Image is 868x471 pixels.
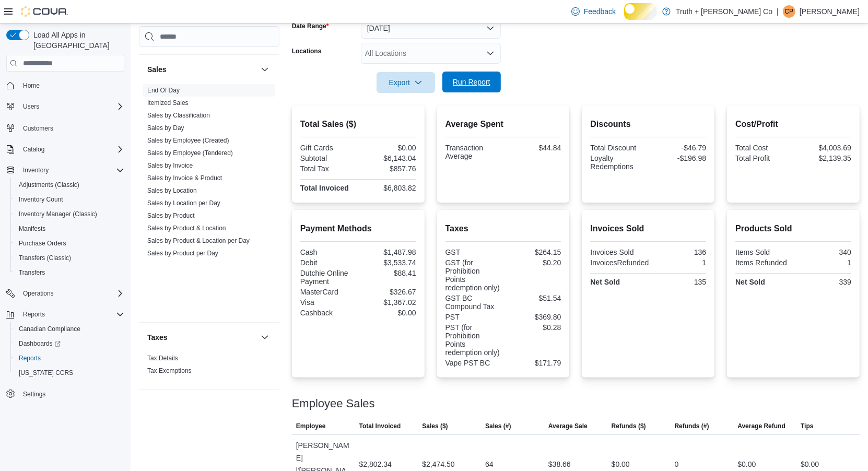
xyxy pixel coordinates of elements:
[360,258,416,267] div: $3,533.74
[360,269,416,277] div: $88.41
[795,154,851,162] div: $2,139.35
[19,369,73,377] span: [US_STATE] CCRS
[147,212,195,219] a: Sales by Product
[590,144,646,152] div: Total Discount
[19,121,124,134] span: Customers
[590,222,706,235] h2: Invoices Sold
[23,166,49,174] span: Inventory
[300,309,356,317] div: Cashback
[590,278,620,286] strong: Net Sold
[139,84,279,322] div: Sales
[422,422,448,430] span: Sales ($)
[360,144,416,152] div: $0.00
[300,154,356,162] div: Subtotal
[19,143,124,156] span: Catalog
[15,222,50,235] a: Manifests
[785,5,794,18] span: CP
[801,458,819,470] div: $0.00
[10,351,128,366] button: Reports
[19,164,53,176] button: Inventory
[735,154,791,162] div: Total Profit
[612,422,646,430] span: Refunds ($)
[453,77,490,87] span: Run Report
[360,309,416,317] div: $0.00
[147,237,250,244] a: Sales by Product & Location per Day
[147,162,193,169] a: Sales by Invoice
[19,287,58,300] button: Operations
[624,3,657,19] input: Dark Mode
[21,6,68,17] img: Cova
[147,64,256,75] button: Sales
[15,193,124,206] span: Inventory Count
[442,72,501,92] button: Run Report
[612,458,630,470] div: $0.00
[300,144,356,152] div: Gift Cards
[19,387,124,401] span: Settings
[23,390,45,398] span: Settings
[15,179,124,191] span: Adjustments (Classic)
[292,47,322,55] label: Locations
[15,367,124,379] span: Washington CCRS
[147,332,168,343] h3: Taxes
[147,112,210,119] a: Sales by Classification
[292,397,375,410] h3: Employee Sales
[19,354,41,362] span: Reports
[147,149,233,157] span: Sales by Employee (Tendered)
[23,102,39,111] span: Users
[359,458,392,470] div: $2,802.34
[795,144,851,152] div: $4,003.69
[19,308,124,321] span: Reports
[445,359,501,367] div: Vape PST BC
[2,99,128,114] button: Users
[15,323,124,335] span: Canadian Compliance
[505,248,561,256] div: $264.15
[19,195,63,204] span: Inventory Count
[147,224,226,232] span: Sales by Product & Location
[15,193,67,206] a: Inventory Count
[795,278,851,286] div: 339
[675,422,709,430] span: Refunds (#)
[505,294,561,302] div: $51.54
[15,237,71,250] a: Purchase Orders
[147,149,233,157] a: Sales by Employee (Tendered)
[300,222,416,235] h2: Payment Methods
[505,359,561,367] div: $171.79
[300,288,356,296] div: MasterCard
[735,144,791,152] div: Total Cost
[147,86,180,95] span: End Of Day
[445,258,501,292] div: GST (for Prohibition Points redemption only)
[777,5,779,18] p: |
[10,322,128,336] button: Canadian Compliance
[548,422,588,430] span: Average Sale
[147,250,218,257] a: Sales by Product per Day
[359,422,401,430] span: Total Invoiced
[505,313,561,321] div: $369.80
[735,118,851,131] h2: Cost/Profit
[300,298,356,307] div: Visa
[147,136,229,145] span: Sales by Employee (Created)
[795,248,851,256] div: 340
[2,78,128,93] button: Home
[15,252,124,264] span: Transfers (Classic)
[147,199,220,207] span: Sales by Location per Day
[737,422,785,430] span: Average Refund
[19,79,44,92] a: Home
[147,99,189,107] a: Itemized Sales
[147,354,178,362] span: Tax Details
[650,248,706,256] div: 136
[735,222,851,235] h2: Products Sold
[795,258,851,267] div: 1
[19,122,57,135] a: Customers
[735,258,791,267] div: Items Refunded
[147,187,197,194] a: Sales by Location
[360,184,416,192] div: $6,803.82
[23,81,40,90] span: Home
[445,222,561,235] h2: Taxes
[147,355,178,362] a: Tax Details
[15,208,101,220] a: Inventory Manager (Classic)
[147,225,226,232] a: Sales by Product & Location
[653,258,706,267] div: 1
[300,118,416,131] h2: Total Sales ($)
[19,181,79,189] span: Adjustments (Classic)
[2,286,128,301] button: Operations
